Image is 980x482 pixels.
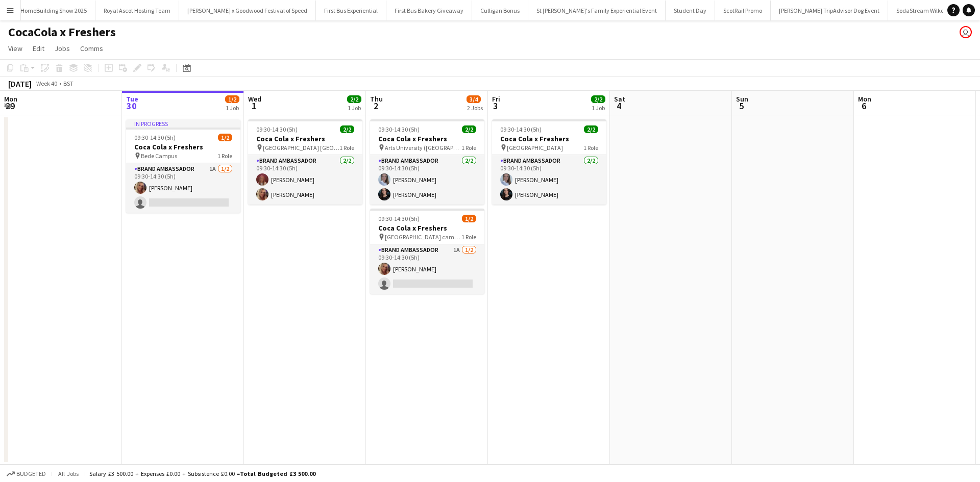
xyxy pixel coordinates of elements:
[126,142,240,151] h3: Coca Cola x Freshers
[856,100,871,112] span: 6
[63,80,73,87] div: BST
[5,468,47,479] button: Budgeted
[256,125,298,133] span: 09:30-14:30 (5h)
[492,134,606,143] h3: Coca Cola x Freshers
[771,1,888,20] button: [PERSON_NAME] TripAdvisor Dog Event
[492,94,500,104] span: Fri
[126,163,240,213] app-card-role: Brand Ambassador1A1/209:30-14:30 (5h)[PERSON_NAME]
[378,215,420,222] span: 09:30-14:30 (5h)
[462,125,476,133] span: 2/2
[8,79,32,89] div: [DATE]
[385,233,461,241] span: [GEOGRAPHIC_DATA] campus
[33,44,44,53] span: Edit
[584,125,598,133] span: 2/2
[462,215,476,222] span: 1/2
[370,223,484,233] h3: Coca Cola x Freshers
[339,144,354,151] span: 1 Role
[472,1,528,20] button: Culligan Bonus
[369,100,383,112] span: 2
[248,94,261,104] span: Wed
[4,42,27,55] a: View
[340,125,354,133] span: 2/2
[134,134,176,141] span: 09:30-14:30 (5h)
[34,80,59,87] span: Week 40
[500,125,542,133] span: 09:30-14:30 (5h)
[248,119,362,205] app-job-card: 09:30-14:30 (5h)2/2Coca Cola x Freshers [GEOGRAPHIC_DATA] [GEOGRAPHIC_DATA]1 RoleBrand Ambassador...
[126,119,240,213] app-job-card: In progress09:30-14:30 (5h)1/2Coca Cola x Freshers Bede Campus1 RoleBrand Ambassador1A1/209:30-14...
[370,155,484,205] app-card-role: Brand Ambassador2/209:30-14:30 (5h)[PERSON_NAME][PERSON_NAME]
[715,1,771,20] button: ScotRail Promo
[51,42,74,55] a: Jobs
[141,152,177,160] span: Bede Campus
[736,94,748,104] span: Sun
[217,152,232,160] span: 1 Role
[614,94,625,104] span: Sat
[858,94,871,104] span: Mon
[370,134,484,143] h3: Coca Cola x Freshers
[385,144,461,151] span: Arts University ([GEOGRAPHIC_DATA])
[56,470,81,477] span: All jobs
[370,94,383,104] span: Thu
[240,470,315,477] span: Total Budgeted £3 500.00
[55,44,70,53] span: Jobs
[492,119,606,205] app-job-card: 09:30-14:30 (5h)2/2Coca Cola x Freshers [GEOGRAPHIC_DATA]1 RoleBrand Ambassador2/209:30-14:30 (5h...
[492,155,606,205] app-card-role: Brand Ambassador2/209:30-14:30 (5h)[PERSON_NAME][PERSON_NAME]
[247,100,261,112] span: 1
[491,100,500,112] span: 3
[386,1,472,20] button: First Bus Bakery Giveaway
[583,144,598,151] span: 1 Role
[591,95,605,103] span: 2/2
[179,1,316,20] button: [PERSON_NAME] x Goodwood Festival of Speed
[666,1,715,20] button: Student Day
[4,94,17,104] span: Mon
[378,125,420,133] span: 09:30-14:30 (5h)
[370,244,484,294] app-card-role: Brand Ambassador1A1/209:30-14:30 (5h)[PERSON_NAME]
[3,100,17,112] span: 29
[592,104,605,112] div: 1 Job
[461,144,476,151] span: 1 Role
[16,470,46,477] span: Budgeted
[126,119,240,128] div: In progress
[467,95,481,103] span: 3/4
[8,24,116,40] h1: CocaCola x Freshers
[29,42,48,55] a: Edit
[89,470,315,477] div: Salary £3 500.00 + Expenses £0.00 + Subsistence £0.00 =
[960,26,972,38] app-user-avatar: Joanne Milne
[248,155,362,205] app-card-role: Brand Ambassador2/209:30-14:30 (5h)[PERSON_NAME][PERSON_NAME]
[248,134,362,143] h3: Coca Cola x Freshers
[370,209,484,294] app-job-card: 09:30-14:30 (5h)1/2Coca Cola x Freshers [GEOGRAPHIC_DATA] campus1 RoleBrand Ambassador1A1/209:30-...
[226,104,239,112] div: 1 Job
[76,42,107,55] a: Comms
[126,94,138,104] span: Tue
[370,119,484,205] app-job-card: 09:30-14:30 (5h)2/2Coca Cola x Freshers Arts University ([GEOGRAPHIC_DATA])1 RoleBrand Ambassador...
[125,100,138,112] span: 30
[507,144,563,151] span: [GEOGRAPHIC_DATA]
[612,100,625,112] span: 4
[316,1,386,20] button: First Bus Experiential
[80,44,103,53] span: Comms
[8,44,22,53] span: View
[95,1,179,20] button: Royal Ascot Hosting Team
[263,144,339,151] span: [GEOGRAPHIC_DATA] [GEOGRAPHIC_DATA]
[888,1,952,20] button: SodaStream Wilko
[467,104,483,112] div: 2 Jobs
[225,95,239,103] span: 1/2
[461,233,476,241] span: 1 Role
[528,1,666,20] button: St [PERSON_NAME]'s Family Experiential Event
[348,104,361,112] div: 1 Job
[218,134,232,141] span: 1/2
[734,100,748,112] span: 5
[347,95,361,103] span: 2/2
